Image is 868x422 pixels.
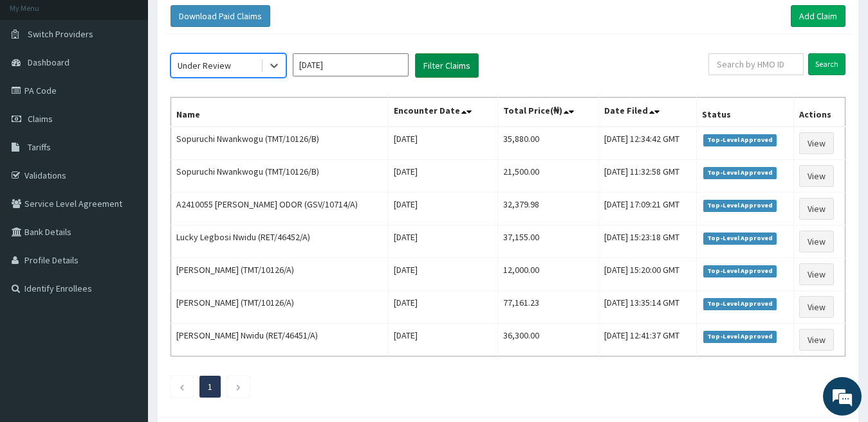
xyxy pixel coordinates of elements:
td: 36,300.00 [497,324,598,356]
span: Top-Level Approved [703,331,777,342]
a: Next page [235,381,241,392]
th: Status [696,98,793,127]
a: View [799,132,834,154]
span: Switch Providers [28,28,93,40]
span: Top-Level Approved [703,200,777,211]
td: A2410055 [PERSON_NAME] ODOR (GSV/10714/A) [171,193,389,225]
a: View [799,198,834,220]
span: Top-Level Approved [703,167,777,179]
img: d_794563401_company_1708531726252_794563401 [24,64,52,96]
td: [DATE] [389,225,498,258]
th: Name [171,98,389,127]
input: Select Month and Year [293,53,409,76]
td: [DATE] [389,160,498,193]
span: Top-Level Approved [703,233,777,244]
span: We're online! [75,128,178,258]
td: [DATE] [389,324,498,356]
td: 35,880.00 [497,127,598,160]
td: [DATE] 13:35:14 GMT [599,291,697,324]
a: View [799,329,834,351]
td: [DATE] [389,258,498,291]
td: [DATE] [389,127,498,160]
td: Lucky Legbosi Nwidu (RET/46452/A) [171,225,389,258]
th: Date Filed [599,98,697,127]
td: [PERSON_NAME] (TMT/10126/A) [171,291,389,324]
span: Tariffs [28,141,51,153]
button: Download Paid Claims [171,5,270,27]
td: [DATE] [389,291,498,324]
div: Chat with us now [67,72,216,89]
td: [DATE] 17:09:21 GMT [599,193,697,225]
input: Search by HMO ID [708,53,804,75]
button: Filter Claims [415,53,479,78]
td: [PERSON_NAME] (TMT/10126/A) [171,258,389,291]
td: [DATE] 11:32:58 GMT [599,160,697,193]
td: Sopuruchi Nwankwogu (TMT/10126/B) [171,127,389,160]
td: [PERSON_NAME] Nwidu (RET/46451/A) [171,324,389,356]
td: [DATE] 15:20:00 GMT [599,258,697,291]
td: 32,379.98 [497,193,598,225]
a: View [799,165,834,187]
a: View [799,263,834,285]
span: Top-Level Approved [703,298,777,310]
td: Sopuruchi Nwankwogu (TMT/10126/B) [171,160,389,193]
td: 77,161.23 [497,291,598,324]
td: [DATE] 12:41:37 GMT [599,324,697,356]
textarea: Type your message and hit 'Enter' [6,283,245,328]
td: [DATE] [389,193,498,225]
a: Add Claim [791,5,845,27]
a: Page 1 is your current page [208,381,212,392]
th: Encounter Date [389,98,498,127]
td: [DATE] 12:34:42 GMT [599,127,697,160]
div: Minimize live chat window [211,6,242,37]
th: Total Price(₦) [497,98,598,127]
td: 12,000.00 [497,258,598,291]
input: Search [808,53,845,75]
a: View [799,296,834,318]
span: Top-Level Approved [703,134,777,146]
a: Previous page [179,381,185,392]
th: Actions [793,98,845,127]
span: Claims [28,113,53,125]
td: [DATE] 15:23:18 GMT [599,225,697,258]
a: View [799,231,834,252]
div: Under Review [178,59,231,72]
td: 21,500.00 [497,160,598,193]
span: Top-Level Approved [703,265,777,277]
span: Dashboard [28,57,69,68]
td: 37,155.00 [497,225,598,258]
